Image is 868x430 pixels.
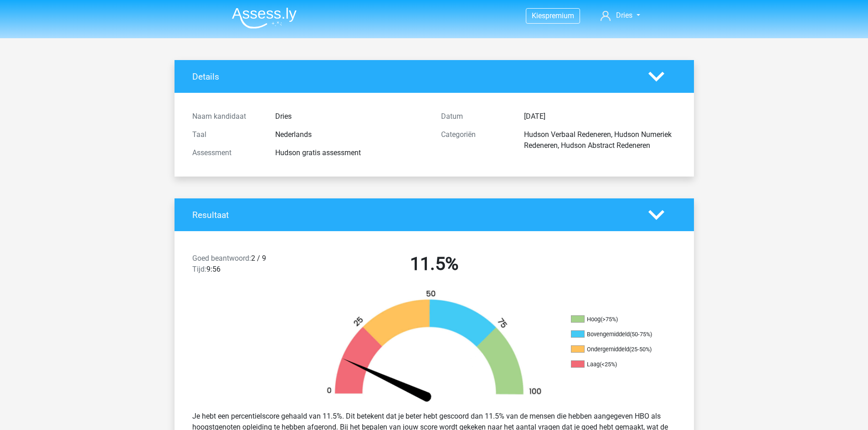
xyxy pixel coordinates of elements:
[517,111,683,122] div: [DATE]
[185,253,310,278] div: 2 / 9 9:56
[616,11,632,20] span: Dries
[571,360,662,369] li: Laag
[517,129,683,151] div: Hudson Verbaal Redeneren, Hudson Numeriek Redeneren, Hudson Abstract Redeneren
[526,10,580,22] a: Kiespremium
[311,289,557,404] img: 12.534322578dee.png
[571,345,662,354] li: Ondergemiddeld
[185,111,268,122] div: Naam kandidaat
[600,361,617,368] div: (<25%)
[185,147,268,158] div: Assessment
[317,253,552,275] h2: 11.5%
[192,71,635,82] h4: Details
[601,316,618,323] div: (>75%)
[630,331,652,338] div: (50-75%)
[629,346,652,353] div: (25-50%)
[434,111,517,122] div: Datum
[597,10,643,21] a: Dries
[192,265,206,273] span: Tijd:
[268,111,434,122] div: Dries
[532,11,545,20] span: Kies
[571,330,662,339] li: Bovengemiddeld
[185,129,268,140] div: Taal
[192,210,635,220] h4: Resultaat
[268,147,434,158] div: Hudson gratis assessment
[268,129,434,140] div: Nederlands
[545,11,574,20] span: premium
[434,129,517,151] div: Categoriën
[571,315,662,324] li: Hoog
[232,7,297,29] img: Assessly
[192,254,251,263] span: Goed beantwoord:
